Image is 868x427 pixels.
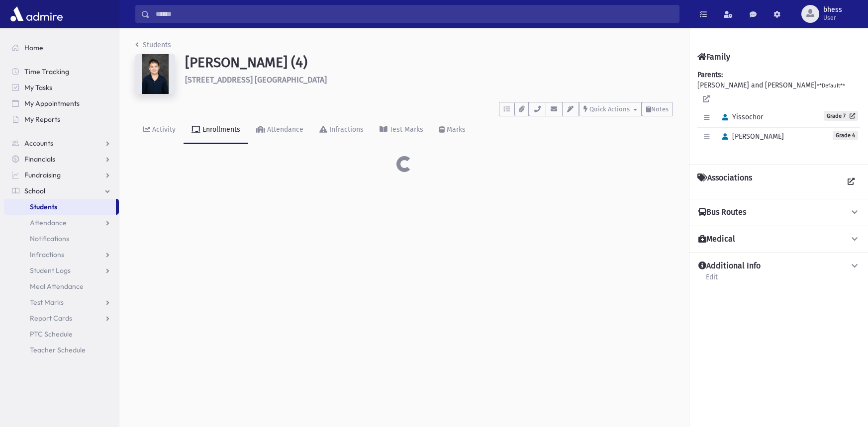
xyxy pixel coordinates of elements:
[718,132,784,141] span: [PERSON_NAME]
[705,271,718,289] a: Edit
[697,71,723,79] b: Parents:
[824,111,858,121] a: Grade 7
[200,125,240,134] div: Enrollments
[135,116,184,144] a: Activity
[4,111,119,127] a: My Reports
[833,131,858,140] span: Grade 4
[24,115,60,124] span: My Reports
[30,345,86,354] span: Teacher Schedule
[4,135,119,151] a: Accounts
[4,64,119,80] a: Time Tracking
[30,298,64,307] span: Test Marks
[184,116,248,144] a: Enrollments
[698,261,761,271] h4: Additional Info
[24,139,53,148] span: Accounts
[4,215,119,231] a: Attendance
[30,282,84,291] span: Meal Attendance
[265,125,303,134] div: Attendance
[185,54,673,71] h1: [PERSON_NAME] (4)
[589,105,630,113] span: Quick Actions
[718,113,763,121] span: Yissochor
[24,99,80,108] span: My Appointments
[30,218,67,227] span: Attendance
[4,199,116,215] a: Students
[4,247,119,262] a: Infractions
[697,207,860,218] button: Bus Routes
[4,95,119,111] a: My Appointments
[4,40,119,56] a: Home
[4,294,119,310] a: Test Marks
[4,167,119,183] a: Fundraising
[4,310,119,326] a: Report Cards
[150,5,679,23] input: Search
[697,261,860,271] button: Additional Info
[311,116,372,144] a: Infractions
[30,266,71,275] span: Student Logs
[185,75,673,85] h6: [STREET_ADDRESS] [GEOGRAPHIC_DATA]
[30,234,69,243] span: Notifications
[4,262,119,278] a: Student Logs
[697,173,752,191] h4: Associations
[4,151,119,167] a: Financials
[24,186,45,195] span: School
[698,207,746,218] h4: Bus Routes
[697,70,860,157] div: [PERSON_NAME] and [PERSON_NAME]
[445,125,466,134] div: Marks
[651,105,669,113] span: Notes
[24,67,69,76] span: Time Tracking
[387,125,423,134] div: Test Marks
[30,314,72,323] span: Report Cards
[30,330,73,339] span: PTC Schedule
[248,116,311,144] a: Attendance
[150,125,176,134] div: Activity
[698,234,735,245] h4: Medical
[24,155,55,164] span: Financials
[4,80,119,95] a: My Tasks
[823,14,842,22] span: User
[4,278,119,294] a: Meal Attendance
[4,231,119,247] a: Notifications
[4,342,119,358] a: Teacher Schedule
[327,125,364,134] div: Infractions
[30,202,57,211] span: Students
[24,171,61,179] span: Fundraising
[135,40,171,54] nav: breadcrumb
[697,234,860,245] button: Medical
[372,116,431,144] a: Test Marks
[642,102,673,116] button: Notes
[30,250,64,259] span: Infractions
[135,41,171,49] a: Students
[4,183,119,199] a: School
[431,116,474,144] a: Marks
[579,102,642,116] button: Quick Actions
[4,326,119,342] a: PTC Schedule
[24,43,43,52] span: Home
[24,83,52,92] span: My Tasks
[823,6,842,14] span: bhess
[8,4,65,24] img: AdmirePro
[842,173,860,191] a: View all Associations
[697,52,730,62] h4: Family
